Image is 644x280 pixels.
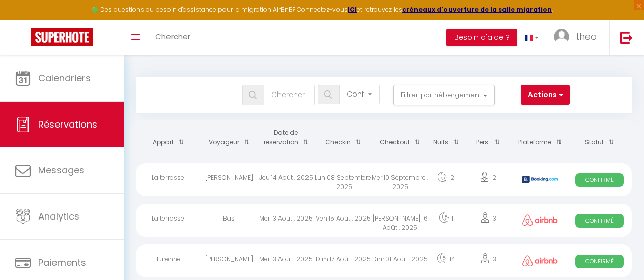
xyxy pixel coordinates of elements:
a: ICI [348,5,357,14]
span: Messages [38,164,85,176]
span: Analytics [38,210,79,223]
th: Sort by nights [429,120,463,155]
a: créneaux d'ouverture de la salle migration [402,5,552,14]
span: Paiements [38,256,86,269]
th: Sort by channel [513,120,567,155]
img: Super Booking [31,28,93,46]
img: ... [554,29,569,44]
button: Actions [521,85,570,105]
span: Réservations [38,118,97,131]
button: Filtrer par hébergement [393,85,495,105]
th: Sort by status [567,120,632,155]
span: theo [576,30,597,43]
span: Calendriers [38,72,91,84]
input: Chercher [264,85,315,105]
th: Sort by booking date [258,120,315,155]
a: ... theo [546,20,609,55]
th: Sort by checkout [372,120,429,155]
img: logout [620,31,633,44]
button: Besoin d'aide ? [446,29,517,46]
a: Chercher [148,20,198,55]
th: Sort by people [463,120,513,155]
span: Chercher [155,31,190,42]
th: Sort by guest [201,120,258,155]
th: Sort by checkin [315,120,372,155]
th: Sort by rentals [136,120,201,155]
